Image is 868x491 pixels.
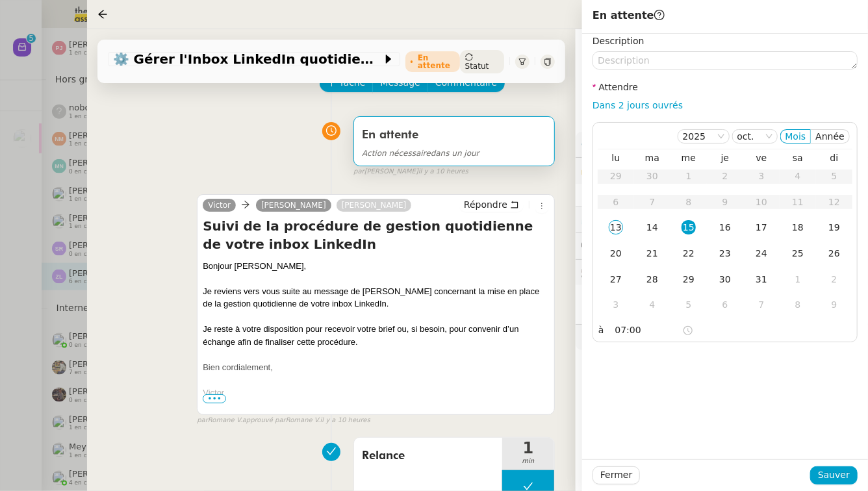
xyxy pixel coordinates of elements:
[816,215,852,241] td: 19/10/2025
[815,131,845,142] span: Année
[465,62,489,71] span: Statut
[780,267,816,293] td: 01/11/2025
[576,158,868,183] div: 🔐Données client
[598,267,634,293] td: 27/10/2025
[609,297,623,312] div: 3
[810,466,858,485] button: Sauver
[743,292,780,318] td: 07/11/2025
[435,75,497,90] span: Commentaire
[816,241,852,267] td: 26/10/2025
[743,241,780,267] td: 24/10/2025
[743,152,780,164] th: ven.
[670,267,707,293] td: 29/10/2025
[816,152,852,164] th: dim.
[598,241,634,267] td: 20/10/2025
[362,149,479,158] span: dans un jour
[353,166,468,177] small: [PERSON_NAME]
[718,246,732,260] div: 23
[827,246,841,260] div: 26
[682,220,696,234] div: 15
[670,215,707,241] td: 15/10/2025
[707,241,743,267] td: 23/10/2025
[593,36,645,46] label: Description
[634,215,670,241] td: 14/10/2025
[203,386,549,399] div: Victor
[818,468,850,483] span: Sauver
[581,240,664,251] span: 💬
[362,446,494,466] span: Relance
[600,468,632,483] span: Fermer
[581,267,743,277] span: 🕵️
[780,241,816,267] td: 25/10/2025
[428,74,505,92] button: Commentaire
[743,267,780,293] td: 31/10/2025
[737,130,772,143] nz-select-item: oct.
[256,199,331,211] a: [PERSON_NAME]
[670,292,707,318] td: 05/11/2025
[634,267,670,293] td: 28/10/2025
[645,220,659,234] div: 14
[682,272,696,286] div: 29
[598,152,634,164] th: lun.
[353,166,364,177] span: par
[634,292,670,318] td: 04/11/2025
[634,152,670,164] th: mar.
[754,246,769,260] div: 24
[598,323,604,338] span: à
[791,246,805,260] div: 25
[464,198,507,211] span: Répondre
[203,260,549,273] div: Bonjour [PERSON_NAME],
[362,149,431,158] span: Action nécessaire
[791,272,805,286] div: 1
[718,297,732,312] div: 6
[593,466,640,485] button: Fermer
[683,130,724,143] nz-select-item: 2025
[707,152,743,164] th: jeu.
[609,272,623,286] div: 27
[576,233,868,258] div: 💬Commentaires
[197,415,370,426] small: Romane V. Romane V.
[827,272,841,286] div: 2
[754,297,769,312] div: 7
[576,207,868,233] div: ⏲️Tâches 1:43 2actions
[615,323,682,338] input: Heure
[581,137,648,152] span: ⚙️
[780,215,816,241] td: 18/10/2025
[827,297,841,312] div: 9
[670,241,707,267] td: 22/10/2025
[372,74,428,92] button: Message
[593,9,665,21] span: En attente
[707,267,743,293] td: 30/10/2025
[707,292,743,318] td: 06/11/2025
[581,214,732,225] span: ⏲️
[593,82,638,92] label: Attendre
[780,292,816,318] td: 08/11/2025
[203,323,549,348] div: Je reste à votre disposition pour recevoir votre brief ou, si besoin, pour convenir d’un échange ...
[362,129,418,141] span: En attente
[337,199,412,211] a: [PERSON_NAME]
[203,394,226,403] span: •••
[242,415,286,426] span: approuvé par
[791,220,805,234] div: 18
[743,215,780,241] td: 17/10/2025
[785,131,806,142] span: Mois
[682,246,696,260] div: 22
[502,456,554,467] span: min
[780,152,816,164] th: sam.
[598,215,634,241] td: 13/10/2025
[718,220,732,234] div: 16
[754,220,769,234] div: 17
[203,217,549,253] h4: Suivi de la procédure de gestion quotidienne de votre inbox LinkedIn
[816,292,852,318] td: 09/11/2025
[816,267,852,293] td: 02/11/2025
[418,166,468,177] span: il y a 10 heures
[459,197,524,212] button: Répondre
[203,361,549,374] div: Bien cordialement,
[197,415,208,426] span: par
[581,163,665,178] span: 🔐
[707,215,743,241] td: 16/10/2025
[320,74,374,92] button: Tâche
[609,220,623,234] div: 13
[645,297,659,312] div: 4
[645,246,659,260] div: 21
